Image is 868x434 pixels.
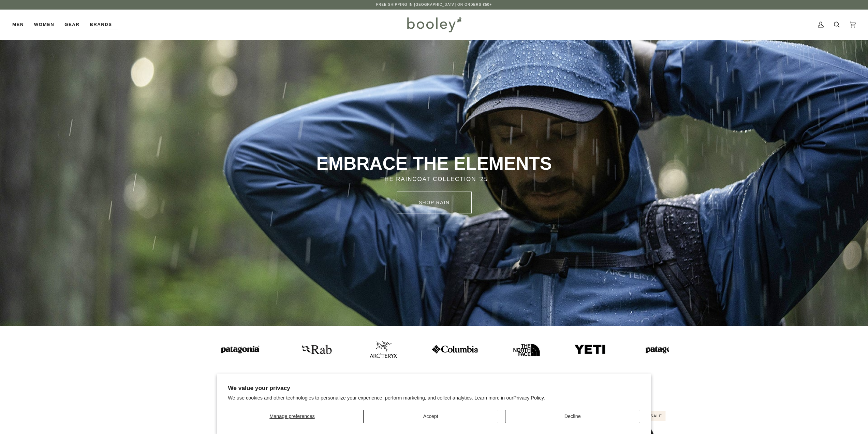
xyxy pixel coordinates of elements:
a: Gear [59,10,85,40]
a: Men [12,10,29,40]
p: THE RAINCOAT COLLECTION '25 [166,175,702,184]
span: Manage preferences [269,414,314,419]
span: Brands [90,21,112,28]
h2: We value your privacy [228,384,640,392]
span: Men [12,21,24,28]
a: SHOP rain [397,192,472,213]
a: Brands [85,10,117,40]
a: Women [29,10,59,40]
img: Booley [404,15,464,34]
span: Women [34,21,54,28]
button: Decline [505,410,640,423]
p: EMBRACE THE ELEMENTS [166,152,702,175]
button: Manage preferences [228,410,356,423]
p: We use cookies and other technologies to personalize your experience, perform marketing, and coll... [228,395,640,401]
a: Privacy Policy. [513,395,545,401]
div: Sale [647,411,665,421]
span: Gear [64,21,79,28]
p: Free Shipping in [GEOGRAPHIC_DATA] on Orders €50+ [376,2,492,8]
button: Accept [363,410,498,423]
